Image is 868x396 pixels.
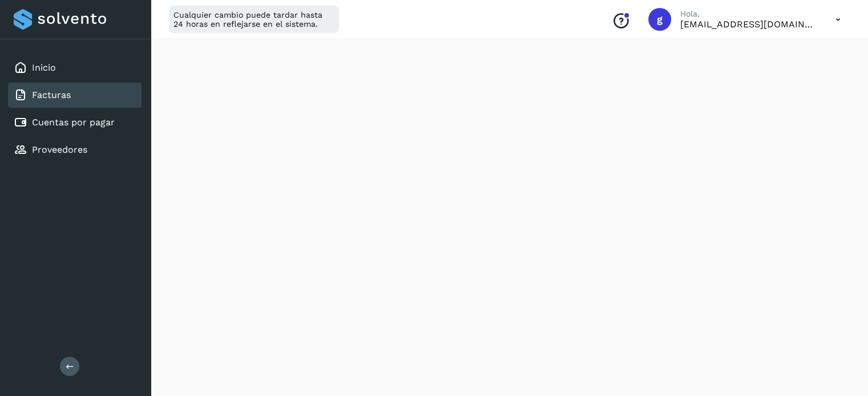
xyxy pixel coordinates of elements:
a: Facturas [32,89,71,100]
p: Hola, [680,9,817,19]
div: Proveedores [8,137,142,162]
div: Cuentas por pagar [8,110,142,135]
div: Inicio [8,55,142,80]
a: Cuentas por pagar [32,117,115,128]
div: Facturas [8,83,142,108]
p: gvtalavera@tortracs.net [680,19,817,30]
a: Inicio [32,62,56,73]
div: Cualquier cambio puede tardar hasta 24 horas en reflejarse en el sistema. [169,6,339,33]
a: Proveedores [32,144,87,155]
